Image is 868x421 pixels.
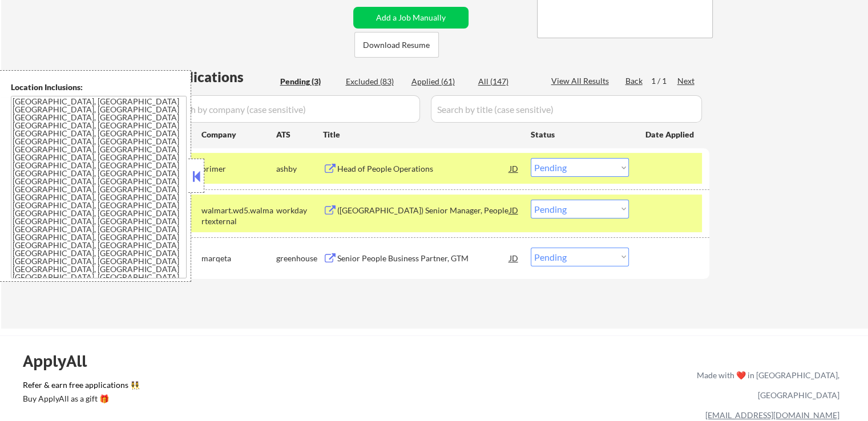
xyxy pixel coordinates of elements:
[705,410,839,420] a: [EMAIL_ADDRESS][DOMAIN_NAME]
[508,200,520,220] div: JD
[163,95,420,123] input: Search by company (case sensitive)
[201,163,276,175] div: primer
[346,76,403,87] div: Excluded (83)
[23,381,458,393] a: Refer & earn free applications 👯‍♀️
[337,205,510,216] div: ([GEOGRAPHIC_DATA]) Senior Manager, People
[354,32,439,58] button: Download Resume
[323,129,520,140] div: Title
[353,7,469,29] button: Add a Job Manually
[201,205,276,227] div: walmart.wd5.walmartexternal
[201,253,276,264] div: marqeta
[692,365,839,405] div: Made with ❤️ in [GEOGRAPHIC_DATA], [GEOGRAPHIC_DATA]
[625,75,644,87] div: Back
[411,76,469,87] div: Applied (61)
[337,253,510,264] div: Senior People Business Partner, GTM
[677,75,696,87] div: Next
[23,393,137,407] a: Buy ApplyAll as a gift 🎁
[201,129,276,140] div: Company
[337,163,510,175] div: Head of People Operations
[431,95,702,123] input: Search by title (case sensitive)
[651,75,677,87] div: 1 / 1
[23,351,100,371] div: ApplyAll
[280,76,337,87] div: Pending (3)
[276,205,323,216] div: workday
[508,248,520,268] div: JD
[508,158,520,179] div: JD
[645,129,696,140] div: Date Applied
[531,124,629,144] div: Status
[276,163,323,175] div: ashby
[551,75,612,87] div: View All Results
[11,82,187,93] div: Location Inclusions:
[478,76,535,87] div: All (147)
[276,129,323,140] div: ATS
[23,395,137,403] div: Buy ApplyAll as a gift 🎁
[163,70,276,84] div: Applications
[276,253,323,264] div: greenhouse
